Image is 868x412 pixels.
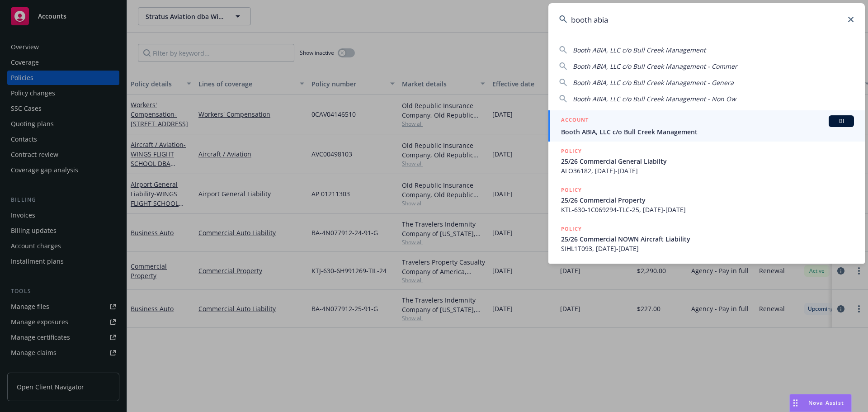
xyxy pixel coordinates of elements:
[789,394,852,412] button: Nova Assist
[573,46,706,54] span: Booth ABIA, LLC c/o Bull Creek Management
[548,219,865,258] a: POLICY25/26 Commercial NOWN Aircraft LiabilitySIHL1T093, [DATE]-[DATE]
[561,234,854,244] span: 25/26 Commercial NOWN Aircraft Liability
[561,115,589,126] h5: ACCOUNT
[808,399,844,407] span: Nova Assist
[561,244,854,253] span: SIHL1T093, [DATE]-[DATE]
[548,142,865,180] a: POLICY25/26 Commercial General LiabiltyALO36182, [DATE]-[DATE]
[573,62,737,71] span: Booth ABIA, LLC c/o Bull Creek Management - Commer
[548,110,865,142] a: ACCOUNTBIBooth ABIA, LLC c/o Bull Creek Management
[561,166,854,175] span: ALO36182, [DATE]-[DATE]
[561,147,582,156] h5: POLICY
[790,394,801,412] div: Drag to move
[548,180,865,219] a: POLICY25/26 Commercial PropertyKTL-630-1C069294-TLC-25, [DATE]-[DATE]
[561,185,582,194] h5: POLICY
[561,205,854,214] span: KTL-630-1C069294-TLC-25, [DATE]-[DATE]
[561,195,854,205] span: 25/26 Commercial Property
[573,95,736,103] span: Booth ABIA, LLC c/o Bull Creek Management - Non Ow
[832,117,850,125] span: BI
[561,127,854,137] span: Booth ABIA, LLC c/o Bull Creek Management
[561,224,582,233] h5: POLICY
[561,156,854,166] span: 25/26 Commercial General Liabilty
[573,78,734,87] span: Booth ABIA, LLC c/o Bull Creek Management - Genera
[548,3,865,36] input: Search...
